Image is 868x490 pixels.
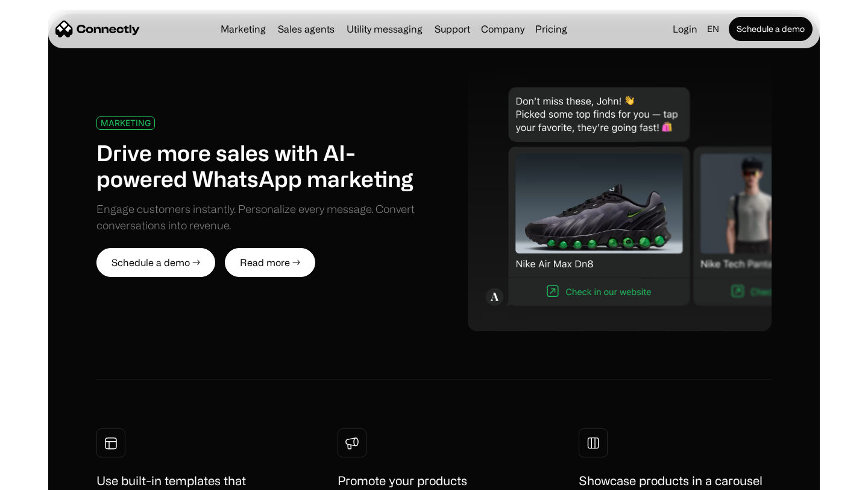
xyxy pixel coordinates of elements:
[216,24,271,34] a: Marketing
[579,472,763,490] h1: Showcase products in a carousel
[96,139,434,191] h1: Drive more sales with AI-powered WhatsApp marketing
[55,20,140,38] a: home
[342,24,427,34] a: Utility messaging
[430,24,475,34] a: Support
[24,469,72,486] ul: Language list
[668,21,702,37] a: Login
[273,24,339,34] a: Sales agents
[96,248,215,277] a: Schedule a demo →
[12,468,72,486] aside: Language selected: English
[702,21,726,37] div: en
[338,472,467,490] h1: Promote your products
[101,118,151,127] div: MARKETING
[96,201,434,234] div: Engage customers instantly. Personalize every message. Convert conversations into revenue.
[729,17,813,41] a: Schedule a demo
[707,21,719,37] div: en
[225,248,315,277] a: Read more →
[530,24,572,34] a: Pricing
[477,21,528,37] div: Company
[481,21,524,37] div: Company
